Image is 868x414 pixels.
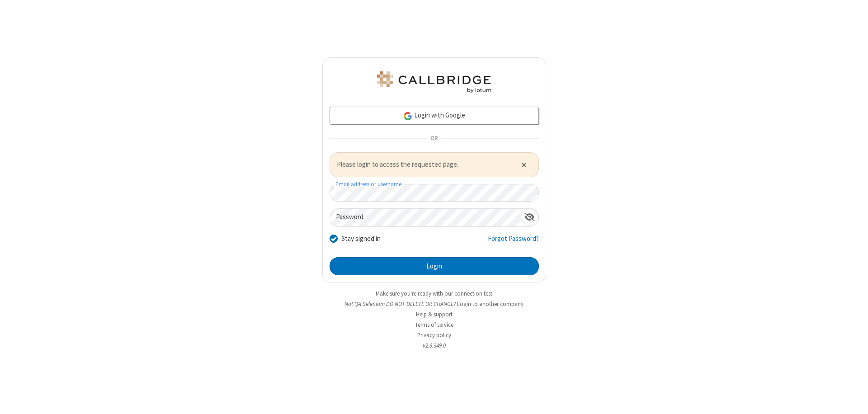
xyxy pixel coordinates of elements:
[375,71,493,93] img: QA Selenium DO NOT DELETE OR CHANGE
[521,209,538,226] div: Show password
[403,111,413,121] img: google-icon.png
[330,209,521,226] input: Password
[417,331,451,339] a: Privacy policy
[322,300,546,308] li: Not QA Selenium DO NOT DELETE OR CHANGE?
[330,257,539,275] button: Login
[337,160,510,170] span: Please login to access the requested page.
[427,132,441,145] span: OR
[330,107,539,125] a: Login with Google
[376,290,492,297] a: Make sure you're ready with our connection test
[516,158,531,171] button: Close alert
[488,234,539,251] a: Forgot Password?
[341,234,381,244] label: Stay signed in
[322,341,546,350] li: v2.6.349.0
[457,300,524,308] button: Login to another company
[330,184,539,202] input: Email address or username
[415,321,453,329] a: Terms of service
[416,310,453,318] a: Help & support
